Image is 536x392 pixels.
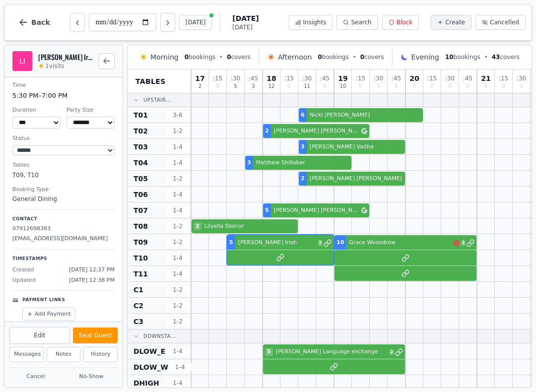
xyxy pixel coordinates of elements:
span: 1 - 2 [166,127,190,135]
span: bookings [185,53,215,61]
p: Timestamps [12,256,115,262]
span: • [219,53,223,61]
span: 2 [194,222,201,231]
span: : 15 [427,75,437,81]
span: 3 [461,240,466,246]
p: Contact [12,216,115,223]
span: Downsta... [143,332,176,340]
button: Cancelled [475,15,526,30]
span: [DATE] [232,23,259,31]
span: [DATE] [232,13,259,23]
span: 2 [318,240,323,246]
span: 0 [185,54,189,61]
span: : 15 [284,75,294,81]
span: 2 [301,175,305,183]
svg: Google booking [361,128,367,134]
span: 0 [484,84,487,89]
button: Insights [289,15,333,30]
span: Insights [303,18,327,26]
span: 12 [268,84,275,89]
dt: Party Size [67,106,115,115]
span: 1 - 4 [166,159,190,167]
span: : 30 [302,75,312,81]
span: 6 [301,111,305,120]
span: [PERSON_NAME] [PERSON_NAME] [272,206,360,215]
span: bookings [445,53,480,61]
span: : 45 [249,75,258,81]
button: Previous day [70,13,85,32]
span: T04 [134,158,148,168]
span: T02 [134,126,148,136]
span: 0 [287,84,290,89]
span: 19 [338,75,347,82]
p: [EMAIL_ADDRESS][DOMAIN_NAME] [12,235,115,243]
span: 20 [409,75,419,82]
span: Lilyella Storror [202,222,296,231]
span: : 30 [231,75,240,81]
button: No-Show [65,371,118,383]
button: [DATE] [179,15,212,30]
dt: Time [12,81,115,90]
dd: 5:30 PM – 7:00 PM [12,91,115,101]
span: T08 [134,221,148,231]
span: 3 [301,143,305,151]
span: 2 [265,127,269,135]
button: Messages [9,347,44,362]
button: History [83,347,118,362]
span: 1 - 4 [166,270,190,278]
span: 0 [520,84,523,89]
button: Edit [9,327,70,344]
span: : 45 [320,75,330,81]
span: Updated [12,276,36,285]
dd: T09, T10 [12,171,115,180]
button: Create [431,15,471,30]
span: 0 [360,54,364,61]
span: : 15 [356,75,365,81]
span: 0 [502,84,505,89]
dd: General Dining [12,195,115,203]
span: 5 [265,348,273,356]
span: 3 [252,84,255,89]
span: covers [492,53,520,61]
span: [PERSON_NAME] [PERSON_NAME] [272,127,360,135]
span: covers [227,53,251,61]
button: Back [10,10,58,34]
svg: Google booking [361,207,367,213]
button: Notes [47,347,81,362]
span: 2 [199,84,201,89]
span: 10 [336,239,344,247]
span: DLOW_E [134,346,165,356]
span: C2 [134,301,143,311]
span: Search [351,18,371,26]
button: Add Payment [22,308,75,321]
span: Created [12,266,34,274]
span: 10 [340,84,346,89]
span: 0 [448,84,451,89]
span: 0 [323,84,326,89]
span: : 30 [445,75,455,81]
span: Matthew Shillaber [254,159,349,167]
p: 07912698383 [12,225,115,233]
span: 1 visits [45,62,65,70]
span: [PERSON_NAME] Language exchange [274,348,389,356]
span: [PERSON_NAME] Irish [236,239,317,247]
span: : 45 [463,75,472,81]
dt: Status [12,134,115,143]
span: [PERSON_NAME] Vaitha [308,143,403,151]
span: DLOW_W [134,362,168,372]
span: 0 [359,84,362,89]
span: 3 - 6 [166,111,190,119]
dt: Tables [12,161,115,170]
span: : 15 [499,75,508,81]
span: covers [360,53,384,61]
span: 21 [481,75,490,82]
span: T03 [134,142,148,152]
button: Seat Guest [73,327,118,343]
span: T01 [134,110,148,120]
span: T07 [134,205,148,215]
span: 17 [195,75,204,82]
span: T10 [134,253,148,263]
span: 1 - 4 [166,191,190,198]
span: DHIGH [134,378,159,388]
button: Cancel [9,371,62,383]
